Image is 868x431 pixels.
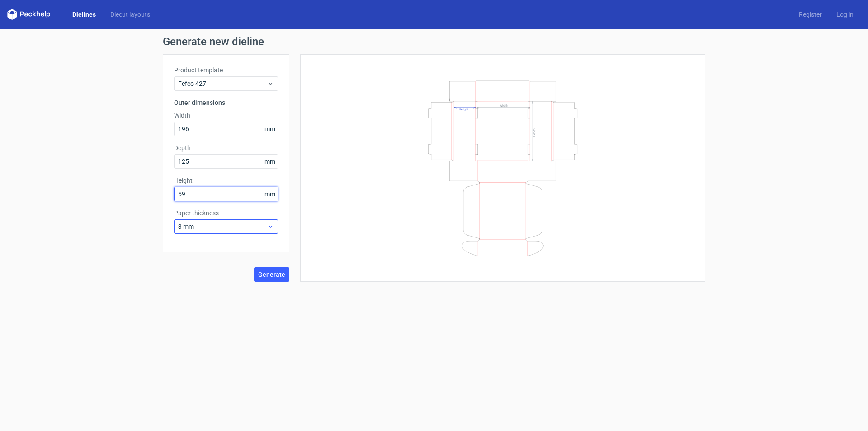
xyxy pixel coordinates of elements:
[174,66,278,75] label: Product template
[163,36,705,47] h1: Generate new dieline
[262,155,278,168] span: mm
[500,103,508,107] text: Width
[174,176,278,185] label: Height
[174,111,278,120] label: Width
[254,267,289,282] button: Generate
[65,10,103,19] a: Dielines
[533,128,536,136] text: Depth
[262,122,278,136] span: mm
[103,10,157,19] a: Diecut layouts
[829,10,861,19] a: Log in
[174,143,278,152] label: Depth
[459,107,468,111] text: Height
[174,208,278,218] label: Paper thickness
[174,98,278,107] h3: Outer dimensions
[258,271,285,278] span: Generate
[178,222,267,231] span: 3 mm
[262,187,278,201] span: mm
[178,79,267,88] span: Fefco 427
[792,10,829,19] a: Register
